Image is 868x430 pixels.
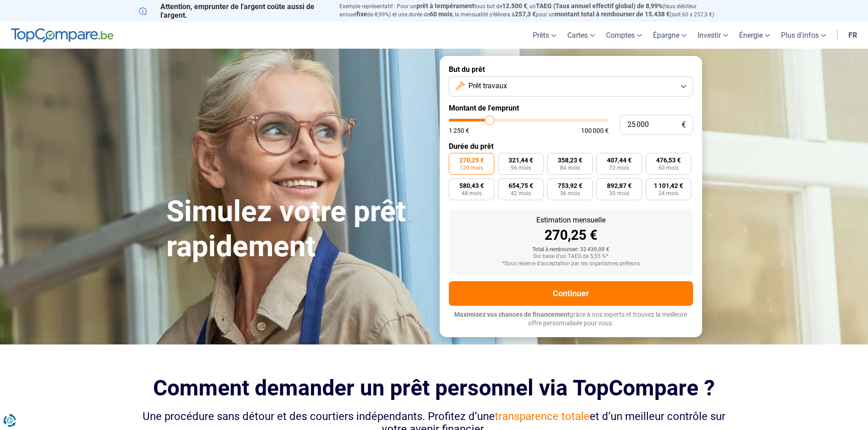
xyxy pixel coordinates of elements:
label: Durée du prêt [449,142,693,151]
div: Estimation mensuelle [456,217,686,224]
h1: Simulez votre prêt rapidement [166,194,429,264]
a: Investir [692,22,734,49]
a: Cartes [562,22,601,49]
span: € [682,121,686,129]
span: 654,75 € [508,182,533,189]
img: TopCompare [11,28,113,43]
span: Prêt travaux [468,81,507,91]
span: 321,44 € [508,157,533,163]
a: Prêts [527,22,562,49]
span: Maximisez vos chances de financement [454,311,570,318]
span: 12.500 € [502,2,527,10]
span: 96 mois [511,165,531,171]
a: Énergie [734,22,776,49]
span: 358,23 € [558,157,582,163]
p: grâce à nos experts et trouvez la meilleure offre personnalisée pour vous. [449,310,693,328]
span: 1 250 € [449,127,469,134]
a: fr [843,22,863,49]
span: transparence totale [495,410,590,423]
label: Montant de l'emprunt [449,104,693,112]
span: 48 mois [462,191,482,196]
h2: Comment demander un prêt personnel via TopCompare ? [139,375,729,400]
span: 42 mois [511,191,531,196]
span: 100 000 € [581,127,609,134]
span: 60 mois [430,10,452,18]
span: 270,25 € [459,157,484,163]
span: montant total à rembourser de 15.438 € [555,10,670,18]
span: 24 mois [658,191,678,196]
span: fixe [356,10,367,18]
span: 84 mois [560,165,580,171]
a: Comptes [601,22,647,49]
span: 30 mois [609,191,629,196]
span: 120 mois [460,165,483,171]
span: TAEG (Taux annuel effectif global) de 8,99% [536,2,663,10]
span: 72 mois [609,165,629,171]
p: Attention, emprunter de l'argent coûte aussi de l'argent. [139,2,329,20]
div: *Sous réserve d'acceptation par les organismes prêteurs [456,261,686,267]
span: 580,43 € [459,182,484,189]
div: Total à rembourser: 32 430,00 € [456,247,686,253]
span: 36 mois [560,191,580,196]
a: Plus d'infos [776,22,832,49]
span: prêt à tempérament [416,2,474,10]
button: Continuer [449,281,693,306]
span: 753,92 € [558,182,582,189]
span: 1 101,42 € [654,182,683,189]
span: 476,53 € [656,157,681,163]
div: Sur base d'un TAEG de 5,55 %* [456,253,686,260]
p: Exemple représentatif : Pour un tous but de , un (taux débiteur annuel de 8,99%) et une durée de ... [339,2,729,19]
span: 257,3 € [515,10,536,18]
label: But du prêt [449,65,693,74]
button: Prêt travaux [449,76,693,96]
div: 270,25 € [456,228,686,242]
span: 892,87 € [607,182,632,189]
a: Épargne [647,22,692,49]
span: 60 mois [658,165,678,171]
span: 407,44 € [607,157,632,163]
